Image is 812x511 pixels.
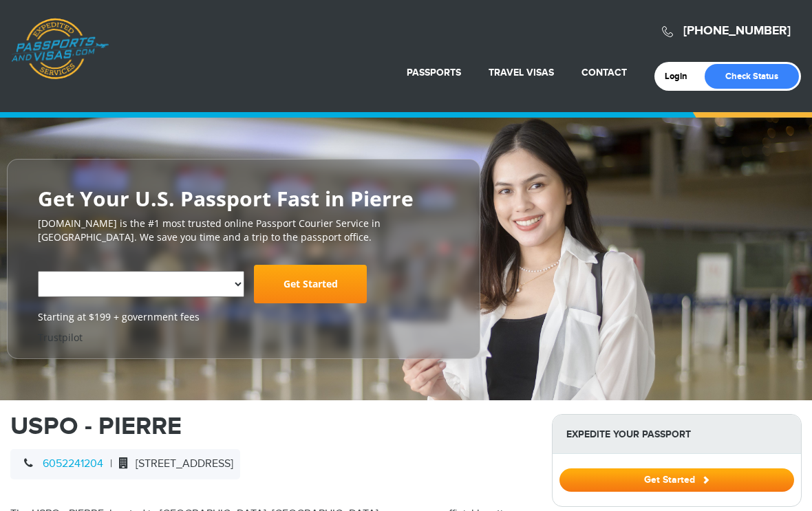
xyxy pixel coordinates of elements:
[407,67,461,78] a: Passports
[38,187,449,210] h2: Get Your U.S. Passport Fast in Pierre
[254,265,367,303] a: Get Started
[11,18,109,80] a: Passports & [DOMAIN_NAME]
[10,414,531,439] h1: USPO - PIERRE
[553,415,801,454] strong: Expedite Your Passport
[683,23,791,39] a: [PHONE_NUMBER]
[581,67,627,78] a: Contact
[38,310,449,324] span: Starting at $199 + government fees
[559,468,794,492] button: Get Started
[10,449,240,479] div: |
[665,71,697,82] a: Login
[489,67,554,78] a: Travel Visas
[38,217,449,244] p: [DOMAIN_NAME] is the #1 most trusted online Passport Courier Service in [GEOGRAPHIC_DATA]. We sav...
[112,457,233,470] span: [STREET_ADDRESS]
[38,331,83,344] a: Trustpilot
[43,457,103,470] a: 6052241204
[559,474,794,485] a: Get Started
[705,64,799,89] a: Check Status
